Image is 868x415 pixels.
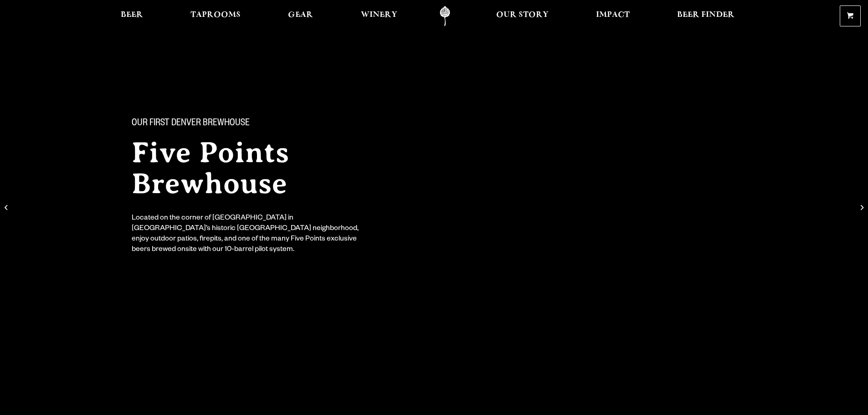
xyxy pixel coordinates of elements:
span: Our First Denver Brewhouse [132,118,250,130]
span: Impact [596,11,630,19]
a: Beer [115,6,149,26]
span: Our Story [496,11,549,19]
div: Located on the corner of [GEOGRAPHIC_DATA] in [GEOGRAPHIC_DATA]’s historic [GEOGRAPHIC_DATA] neig... [132,214,365,256]
h2: Five Points Brewhouse [132,137,416,199]
a: Impact [590,6,636,26]
span: Beer Finder [677,11,734,19]
span: Taprooms [190,11,241,19]
span: Winery [361,11,397,19]
span: Beer [121,11,143,19]
a: Beer Finder [671,6,740,26]
span: Gear [288,11,313,19]
a: Odell Home [428,6,462,26]
a: Gear [282,6,319,26]
a: Winery [355,6,403,26]
a: Taprooms [185,6,247,26]
a: Our Story [490,6,555,26]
